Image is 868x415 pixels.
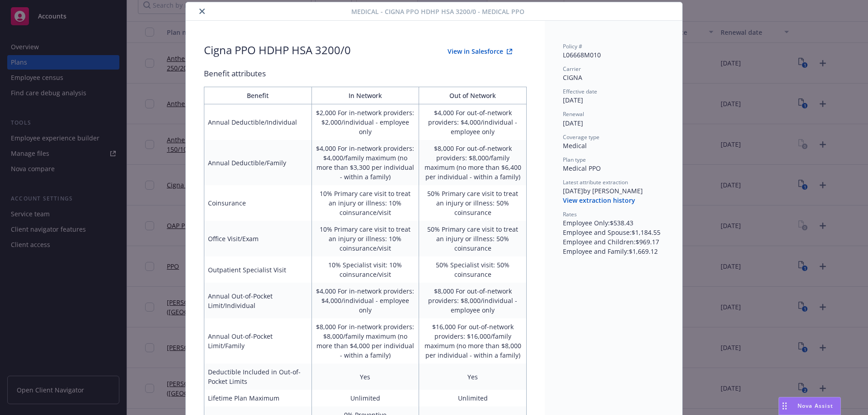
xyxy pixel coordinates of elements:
[311,318,419,364] td: $8,000 For in-network providers: $8,000/family maximum (no more than $4,000 per individual - with...
[419,104,527,140] td: $4,000 For out-of-network providers: $4,000/individual - employee only
[419,185,527,221] td: 50% Primary care visit to treat an injury or illness: 50% coinsurance
[311,256,419,283] td: 10% Specialist visit: 10% coinsurance/visit
[563,110,584,118] span: Renewal
[563,42,582,50] span: Policy #
[204,390,312,406] td: Lifetime Plan Maximum
[204,87,312,104] th: Benefit
[563,50,664,60] div: L06668M010
[351,7,524,16] span: Medical - Cigna PPO HDHP HSA 3200/0 - Medical PPO
[563,218,664,228] div: Employee Only : $538.43
[563,186,664,196] div: [DATE] by [PERSON_NAME]
[204,140,312,185] td: Annual Deductible/Family
[204,283,312,318] td: Annual Out-of-Pocket Limit/Individual
[197,6,208,17] button: close
[433,42,527,61] button: View in Salesforce
[563,228,664,237] div: Employee and Spouse : $1,184.55
[311,390,419,406] td: Unlimited
[311,283,419,318] td: $4,000 For in-network providers: $4,000/individual - employee only
[563,210,577,218] span: Rates
[563,118,664,128] div: [DATE]
[563,133,599,141] span: Coverage type
[778,397,841,415] button: Nova Assist
[204,42,351,61] div: Cigna PPO HDHP HSA 3200/0
[419,318,527,364] td: $16,000 For out-of-network providers: $16,000/family maximum (no more than $8,000 per individual ...
[563,65,581,73] span: Carrier
[797,402,833,410] span: Nova Assist
[311,87,419,104] th: In Network
[563,178,628,186] span: Latest attribute extraction
[563,95,664,105] div: [DATE]
[311,221,419,256] td: 10% Primary care visit to treat an injury or illness: 10% coinsurance/visit
[563,141,664,150] div: Medical
[563,196,635,205] button: View extraction history
[311,185,419,221] td: 10% Primary care visit to treat an injury or illness: 10% coinsurance/visit
[311,364,419,390] td: Yes
[563,237,664,247] div: Employee and Children : $969.17
[204,221,312,256] td: Office Visit/Exam
[311,140,419,185] td: $4,000 For in-network providers: $4,000/family maximum (no more than $3,300 per individual - with...
[419,390,527,406] td: Unlimited
[419,283,527,318] td: $8,000 For out-of-network providers: $8,000/individual - employee only
[779,397,790,415] div: Drag to move
[204,318,312,364] td: Annual Out-of-Pocket Limit/Family
[204,256,312,283] td: Outpatient Specialist Visit
[419,364,527,390] td: Yes
[311,104,419,140] td: $2,000 For in-network providers: $2,000/individual - employee only
[563,73,664,82] div: CIGNA
[419,140,527,185] td: $8,000 For out-of-network providers: $8,000/family maximum (no more than $6,400 per individual - ...
[563,88,597,95] span: Effective date
[563,247,664,256] div: Employee and Family : $1,669.12
[204,364,312,390] td: Deductible Included in Out-of-Pocket Limits
[419,256,527,283] td: 50% Specialist visit: 50% coinsurance
[563,156,586,163] span: Plan type
[563,163,664,173] div: Medical PPO
[419,87,527,104] th: Out of Network
[419,221,527,256] td: 50% Primary care visit to treat an injury or illness: 50% coinsurance
[204,68,527,79] div: Benefit attributes
[204,104,312,140] td: Annual Deductible/Individual
[204,185,312,221] td: Coinsurance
